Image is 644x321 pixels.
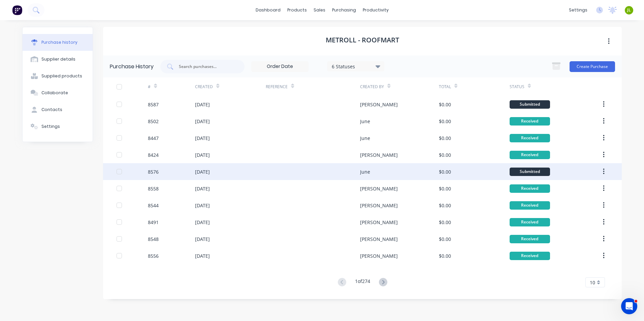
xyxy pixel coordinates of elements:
[41,90,68,96] div: Collaborate
[195,151,210,158] div: [DATE]
[23,118,93,135] button: Settings
[110,63,154,71] div: Purchase History
[439,118,451,125] div: $0.00
[360,135,370,142] div: June
[359,5,392,15] div: productivity
[439,252,451,259] div: $0.00
[148,151,159,158] div: 8424
[326,36,399,44] h1: Metroll - Roofmart
[360,236,398,243] div: [PERSON_NAME]
[148,135,159,142] div: 8447
[360,219,398,226] div: [PERSON_NAME]
[23,51,93,68] button: Supplier details
[510,201,550,210] div: Received
[360,84,384,90] div: Created By
[41,123,60,130] div: Settings
[148,236,159,243] div: 8548
[439,185,451,192] div: $0.00
[41,39,77,45] div: Purchase history
[195,168,210,175] div: [DATE]
[252,5,284,15] a: dashboard
[360,252,398,259] div: [PERSON_NAME]
[195,202,210,209] div: [DATE]
[148,202,159,209] div: 8544
[566,5,591,15] div: settings
[439,202,451,209] div: $0.00
[148,185,159,192] div: 8558
[195,84,213,90] div: Created
[195,135,210,142] div: [DATE]
[148,84,151,90] div: #
[510,151,550,159] div: Received
[12,5,22,15] img: Factory
[195,185,210,192] div: [DATE]
[510,252,550,260] div: Received
[360,118,370,125] div: June
[195,252,210,259] div: [DATE]
[439,168,451,175] div: $0.00
[252,62,308,72] input: Order Date
[621,298,637,314] iframe: Intercom live chat
[195,101,210,108] div: [DATE]
[360,185,398,192] div: [PERSON_NAME]
[627,7,631,13] span: JL
[570,61,615,72] button: Create Purchase
[439,236,451,243] div: $0.00
[332,63,380,70] div: 6 Statuses
[41,107,62,113] div: Contacts
[148,168,159,175] div: 8576
[148,101,159,108] div: 8587
[510,100,550,109] div: Submitted
[510,235,550,243] div: Received
[510,117,550,126] div: Received
[195,236,210,243] div: [DATE]
[23,101,93,118] button: Contacts
[148,219,159,226] div: 8491
[510,134,550,142] div: Received
[266,84,288,90] div: Reference
[195,219,210,226] div: [DATE]
[284,5,310,15] div: products
[41,56,75,62] div: Supplier details
[510,168,550,176] div: Submitted
[439,101,451,108] div: $0.00
[439,219,451,226] div: $0.00
[510,218,550,226] div: Received
[23,34,93,51] button: Purchase history
[590,279,595,286] span: 10
[148,252,159,259] div: 8556
[329,5,359,15] div: purchasing
[360,101,398,108] div: [PERSON_NAME]
[195,118,210,125] div: [DATE]
[355,278,370,287] div: 1 of 274
[360,202,398,209] div: [PERSON_NAME]
[510,184,550,193] div: Received
[510,84,524,90] div: Status
[360,151,398,158] div: [PERSON_NAME]
[439,135,451,142] div: $0.00
[23,68,93,84] button: Supplied products
[148,118,159,125] div: 8502
[23,84,93,101] button: Collaborate
[439,84,451,90] div: Total
[439,151,451,158] div: $0.00
[310,5,329,15] div: sales
[41,73,82,79] div: Supplied products
[360,168,370,175] div: June
[178,63,234,70] input: Search purchases...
